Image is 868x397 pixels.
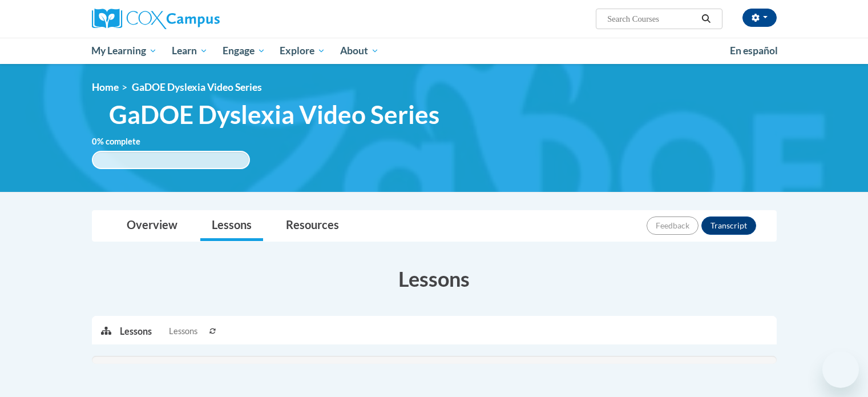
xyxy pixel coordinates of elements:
a: Cox Campus [92,9,309,29]
span: 0 [92,137,97,146]
a: Resources [274,211,350,241]
span: GaDOE Dyslexia Video Series [132,81,262,93]
button: Search [697,12,714,26]
button: Feedback [647,216,699,235]
a: Explore [272,38,333,64]
a: Engage [215,38,273,64]
a: Overview [115,211,189,241]
a: Learn [164,38,215,64]
label: % complete [92,135,158,148]
a: En español [722,39,785,63]
span: Engage [223,44,265,58]
a: About [333,38,386,64]
span: My Learning [91,44,157,58]
button: Transcript [701,216,756,235]
a: My Learning [84,38,165,64]
span: En español [730,45,778,57]
img: Cox Campus [92,9,220,29]
input: Search Courses [606,12,697,26]
span: Learn [172,44,208,58]
span: About [340,44,379,58]
div: Main menu [75,38,794,64]
span: Explore [280,44,325,58]
iframe: Button to launch messaging window [822,351,859,388]
span: Lessons [169,325,197,338]
p: Lessons [120,325,152,338]
a: Lessons [200,211,263,241]
a: Home [92,81,119,93]
span: GaDOE Dyslexia Video Series [109,99,439,130]
h3: Lessons [92,264,777,293]
button: Account Settings [742,9,777,27]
